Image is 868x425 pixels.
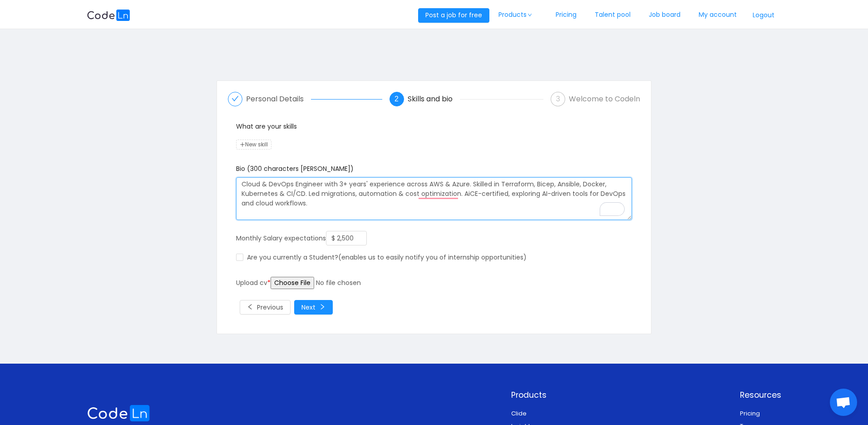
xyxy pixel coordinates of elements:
span: 2 [395,95,399,103]
a: Clide [511,409,527,418]
p: Resources [740,389,781,401]
p: Products [511,389,576,401]
i: icon: plus [240,142,245,147]
img: logo [87,405,150,422]
button: Nexticon: right [294,300,333,315]
label: What are your skills [236,122,297,131]
a: Post a job for free [418,10,489,20]
div: Upload cv [236,270,632,289]
span: New skill [236,140,271,150]
textarea: To enrich screen reader interactions, please activate Accessibility in Grammarly extension settings [236,177,632,220]
button: Logout [746,8,781,23]
span: Monthly Salary expectations [236,234,326,243]
div: Open chat [830,389,857,416]
span: Are you currently a Student?(enables us to easily notify you of internship opportunities) [243,253,530,262]
div: Skills and bio [408,92,460,106]
button: icon: leftPrevious [240,300,291,315]
label: Bio (300 characters max) [236,164,354,173]
a: Pricing [740,409,760,418]
i: icon: check [232,95,239,102]
div: Welcome to Codeln [569,92,640,106]
div: Personal Details [246,92,311,106]
i: icon: down [527,13,533,17]
span: 3 [556,95,560,103]
button: Post a job for free [418,8,489,23]
img: logobg.f302741d.svg [87,10,130,21]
